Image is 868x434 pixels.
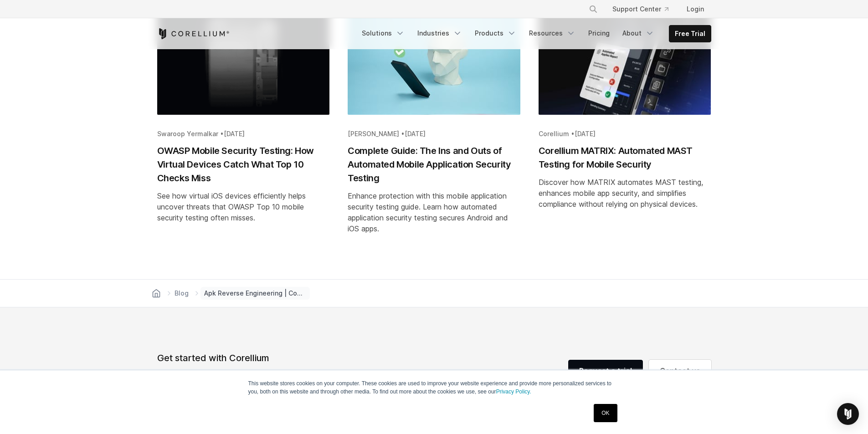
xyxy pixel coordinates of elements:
[356,25,711,42] div: Navigation Menu
[348,144,520,185] h2: Complete Guide: The Ins and Outs of Automated Mobile Application Security Testing
[575,130,596,138] span: [DATE]
[405,130,426,138] span: [DATE]
[248,379,620,396] p: This website stores cookies on your computer. These cookies are used to improve your website expe...
[669,26,711,42] a: Free Trial
[157,351,390,365] div: Get started with Corellium
[605,1,676,17] a: Support Center
[539,129,711,138] div: Corellium •
[348,190,520,234] div: Enhance protection with this mobile application security testing guide. Learn how automated appli...
[224,130,245,138] span: [DATE]
[539,177,711,209] div: Discover how MATRIX automates MAST testing, enhances mobile app security, and simplifies complian...
[412,25,467,41] a: Industries
[157,368,390,390] p: We’re here to help you revolutionize your security and development practices with pioneering tech...
[539,144,711,171] h2: Corellium MATRIX: Automated MAST Testing for Mobile Security
[496,388,531,395] a: Privacy Policy.
[200,287,310,300] span: Apk Reverse Engineering | Compile Code to Readable Insights
[583,25,615,41] a: Pricing
[469,25,522,41] a: Products
[679,1,711,17] a: Login
[157,129,330,138] div: Swaroop Yermalkar •
[348,129,520,138] div: [PERSON_NAME] •
[173,287,190,300] a: Blog
[157,28,230,39] a: Corellium Home
[568,360,643,382] a: Request a trial
[585,1,601,17] button: Search
[356,25,410,41] a: Solutions
[837,403,859,425] div: Open Intercom Messenger
[578,1,711,17] div: Navigation Menu
[157,190,330,223] div: See how virtual iOS devices efficiently helps uncover threats that OWASP Top 10 mobile security t...
[157,144,330,185] h2: OWASP Mobile Security Testing: How Virtual Devices Catch What Top 10 Checks Miss
[594,404,617,422] a: OK
[617,25,660,41] a: About
[649,360,711,382] a: Contact us
[175,289,189,298] span: Blog
[524,25,581,41] a: Resources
